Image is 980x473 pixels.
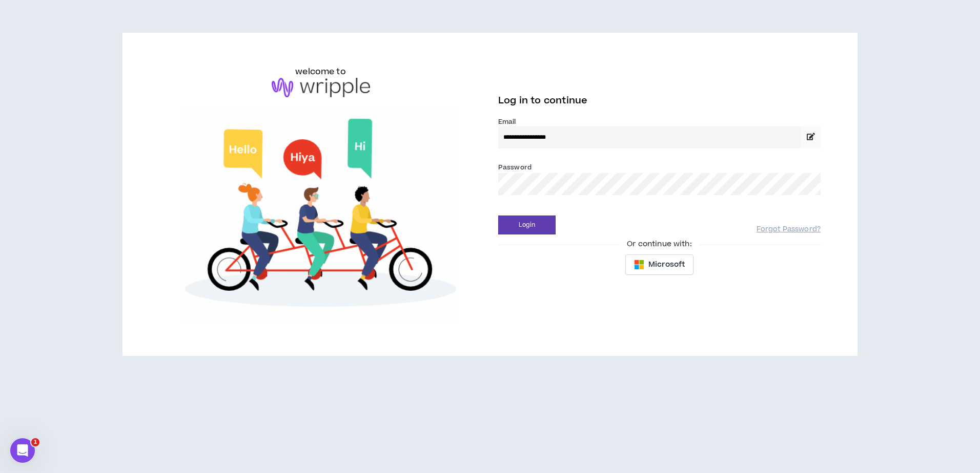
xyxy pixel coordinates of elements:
[498,216,556,234] button: Login
[498,117,821,126] label: Email
[498,163,532,172] label: Password
[498,94,587,107] span: Log in to continue
[159,107,482,324] img: Welcome to Wripple
[272,78,370,97] img: logo-brand.png
[620,239,699,250] span: Or continue with:
[625,254,693,275] button: Microsoft
[31,438,39,446] span: 1
[295,66,346,78] h6: welcome to
[757,225,821,234] a: Forgot Password?
[10,438,35,463] iframe: Intercom live chat
[648,259,685,270] span: Microsoft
